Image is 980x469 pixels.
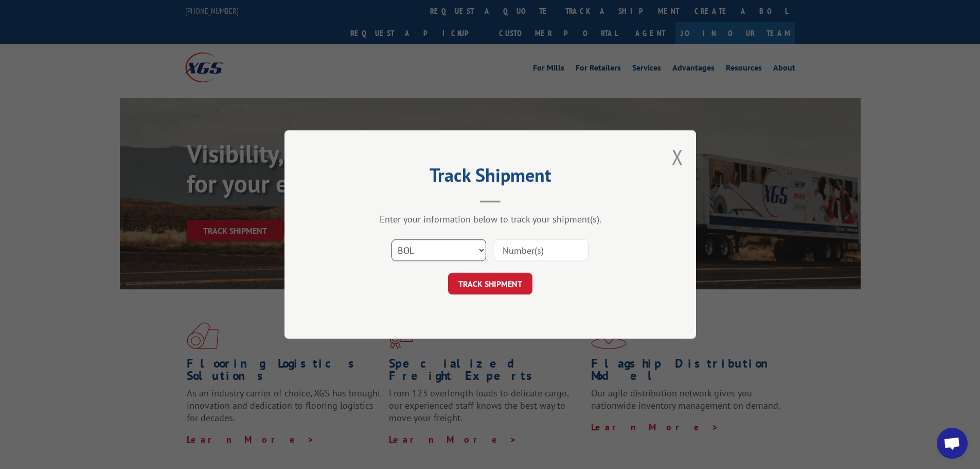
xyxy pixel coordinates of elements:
div: Enter your information below to track your shipment(s). [336,213,645,225]
a: Open chat [937,428,968,459]
button: TRACK SHIPMENT [448,273,532,294]
input: Number(s) [494,239,589,261]
h2: Track Shipment [336,168,645,187]
button: Close modal [672,143,683,170]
